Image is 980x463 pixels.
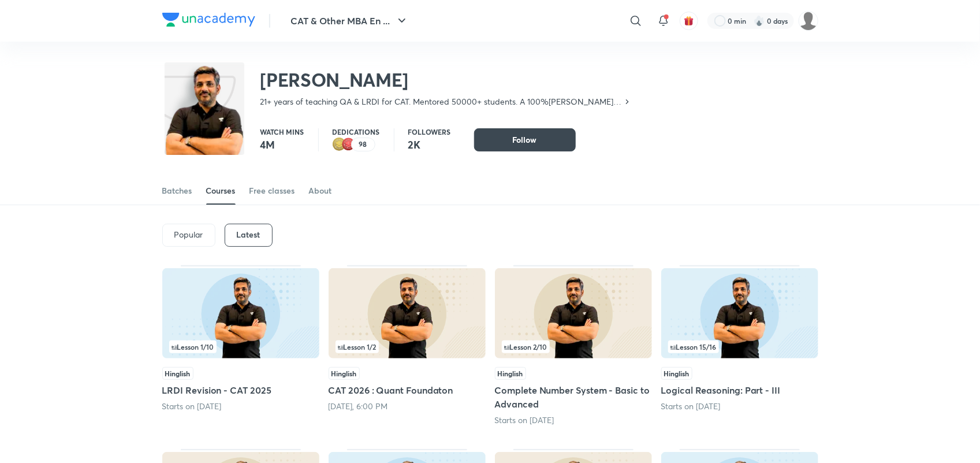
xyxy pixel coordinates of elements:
div: Starts on Oct 11 [162,401,319,412]
div: CAT 2026 : Quant Foundaton [329,265,486,426]
img: streak [754,15,765,27]
a: About [309,177,332,205]
p: 4M [260,138,304,151]
div: infosection [668,340,811,353]
a: Free classes [249,177,295,205]
div: left [668,340,811,353]
button: CAT & Other MBA En ... [284,9,416,32]
img: educator badge1 [342,138,356,151]
span: Hinglish [162,367,193,380]
button: Follow [474,128,576,151]
div: infosection [169,340,312,353]
span: Hinglish [329,367,360,380]
img: avatar [684,16,694,26]
div: infocontainer [336,340,479,353]
div: About [309,185,332,197]
span: Hinglish [661,367,692,380]
div: Courses [206,185,236,197]
p: Followers [408,128,451,135]
h2: [PERSON_NAME] [260,68,632,91]
div: Starts on Oct 3 [495,414,652,426]
img: Coolm [799,11,818,31]
a: Company Logo [162,13,255,29]
div: left [502,340,645,353]
div: Complete Number System - Basic to Advanced [495,265,652,426]
p: 2K [408,138,451,151]
div: left [336,340,479,353]
span: Lesson 2 / 10 [504,343,547,350]
div: Batches [162,185,192,197]
img: Thumbnail [495,268,652,358]
span: Follow [513,134,537,146]
div: infocontainer [502,340,645,353]
a: Batches [162,177,192,205]
p: 21+ years of teaching QA & LRDI for CAT. Mentored 50000+ students. A 100%[PERSON_NAME] in QA as w... [260,96,623,108]
span: Lesson 1 / 2 [338,343,377,350]
span: Lesson 15 / 16 [670,343,717,350]
div: Free classes [249,185,295,197]
h5: Complete Number System - Basic to Advanced [495,383,652,411]
h5: LRDI Revision - CAT 2025 [162,383,319,397]
p: Popular [174,230,203,239]
div: Logical Reasoning: Part - III [661,265,818,426]
h6: Latest [237,230,260,239]
span: Hinglish [495,367,526,380]
h5: Logical Reasoning: Part - III [661,383,818,397]
img: educator badge2 [333,138,346,151]
div: infocontainer [169,340,312,353]
img: Thumbnail [162,268,319,358]
div: infosection [502,340,645,353]
a: Courses [206,177,236,205]
img: class [165,65,244,197]
div: infosection [336,340,479,353]
p: 98 [359,140,367,149]
div: LRDI Revision - CAT 2025 [162,265,319,426]
div: infocontainer [668,340,811,353]
div: left [169,340,312,353]
p: Watch mins [260,128,304,135]
img: Thumbnail [329,268,486,358]
button: avatar [680,12,698,30]
h5: CAT 2026 : Quant Foundaton [329,383,486,397]
img: Company Logo [162,13,255,27]
div: Today, 6:00 PM [329,401,486,412]
img: Thumbnail [661,268,818,358]
span: Lesson 1 / 10 [172,343,214,350]
div: Starts on Oct 3 [661,401,818,412]
p: Dedications [333,128,380,135]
